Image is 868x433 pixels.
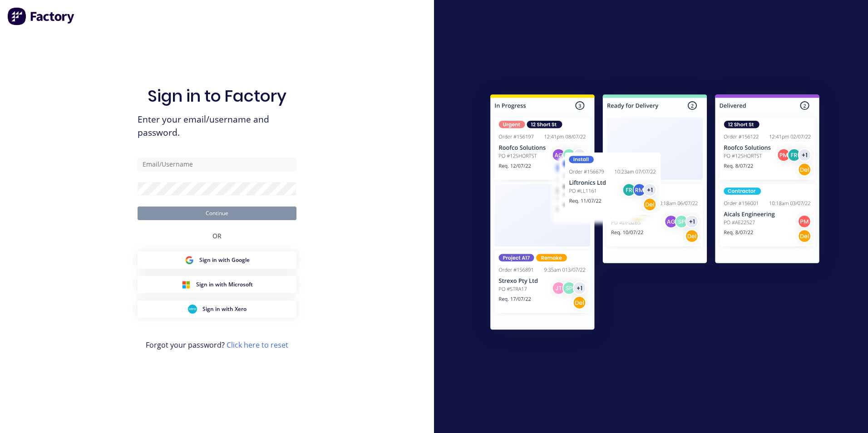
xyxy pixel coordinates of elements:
img: Sign in [470,76,839,351]
button: Continue [138,207,296,220]
img: Microsoft Sign in [182,280,191,289]
button: Google Sign inSign in with Google [138,251,296,269]
span: Enter your email/username and password. [138,113,296,139]
span: Sign in with Google [199,256,250,264]
button: Xero Sign inSign in with Xero [138,300,296,318]
img: Factory [7,7,75,25]
button: Microsoft Sign inSign in with Microsoft [138,276,296,293]
input: Email/Username [138,157,296,171]
div: OR [212,220,222,251]
span: Sign in with Xero [202,305,247,313]
img: Google Sign in [185,256,194,265]
span: Forgot your password? [146,340,288,350]
img: Xero Sign in [188,305,197,314]
span: Sign in with Microsoft [196,280,253,289]
a: Click here to reset [227,340,288,350]
h1: Sign in to Factory [148,86,286,106]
